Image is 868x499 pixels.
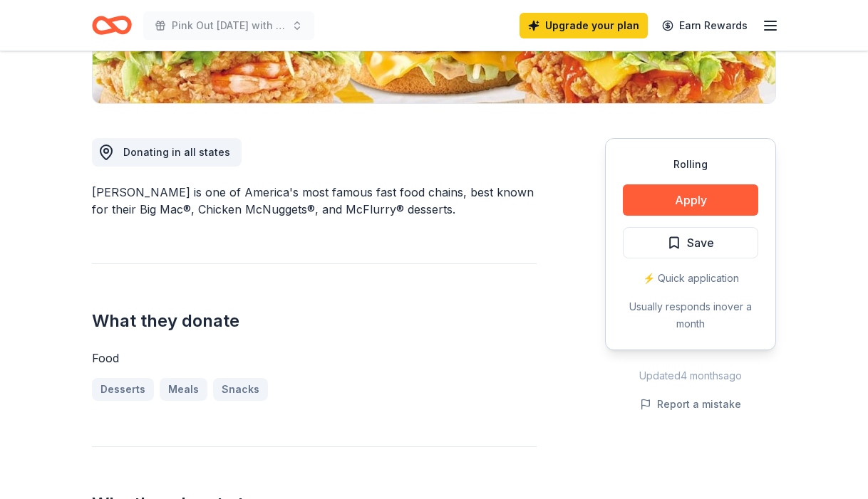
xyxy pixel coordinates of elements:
div: Updated 4 months ago [605,367,776,384]
span: Donating in all states [123,146,230,158]
div: ⚡️ Quick application [623,270,758,287]
a: Snacks [213,378,268,401]
a: Upgrade your plan [520,13,648,38]
div: Rolling [623,156,758,173]
div: Usually responds in over a month [623,298,758,332]
button: Save [623,227,758,258]
a: Desserts [92,378,154,401]
span: Pink Out [DATE] with I Care wYou [MEDICAL_DATA] Awareness [172,17,286,34]
div: Food [92,350,537,367]
button: Apply [623,184,758,216]
button: Report a mistake [640,396,741,413]
span: Save [687,233,714,252]
div: [PERSON_NAME] is one of America's most famous fast food chains, best known for their Big Mac®, Ch... [92,184,537,218]
h2: What they donate [92,310,537,332]
button: Pink Out [DATE] with I Care wYou [MEDICAL_DATA] Awareness [143,11,314,40]
a: Home [92,9,132,42]
a: Meals [160,378,207,401]
a: Earn Rewards [653,13,756,38]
